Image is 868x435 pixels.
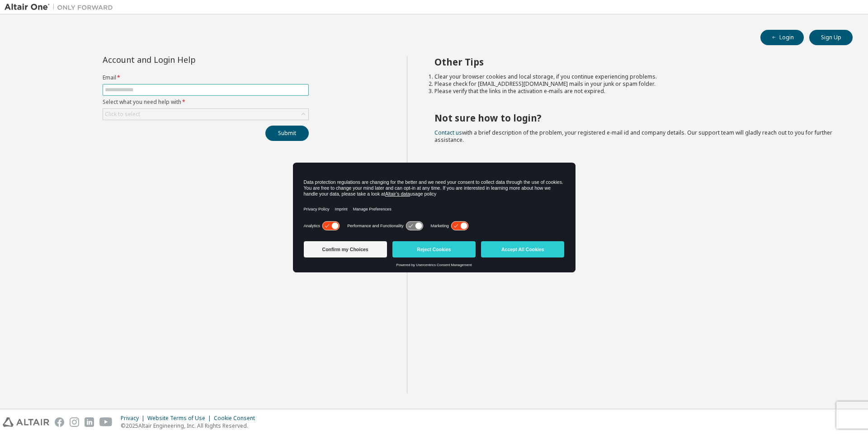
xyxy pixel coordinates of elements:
div: Click to select [105,111,140,118]
button: Login [760,30,804,45]
img: linkedin.svg [85,417,94,427]
h2: Other Tips [434,56,837,68]
button: Sign Up [809,30,853,45]
a: Contact us [434,129,462,136]
li: Clear your browser cookies and local storage, if you continue experiencing problems. [434,73,837,80]
label: Email [103,74,309,81]
span: with a brief description of the problem, your registered e-mail id and company details. Our suppo... [434,129,832,144]
div: Click to select [103,109,308,120]
li: Please check for [EMAIL_ADDRESS][DOMAIN_NAME] mails in your junk or spam folder. [434,80,837,88]
img: youtube.svg [99,417,113,427]
button: Submit [265,126,309,141]
div: Cookie Consent [214,415,260,422]
div: Website Terms of Use [147,415,214,422]
img: altair_logo.svg [3,417,49,427]
h2: Not sure how to login? [434,112,837,124]
div: Privacy [121,415,147,422]
img: instagram.svg [70,417,79,427]
p: © 2025 Altair Engineering, Inc. All Rights Reserved. [121,422,260,430]
div: Account and Login Help [103,56,268,63]
label: Select what you need help with [103,98,309,106]
li: Please verify that the links in the activation e-mails are not expired. [434,88,837,95]
img: facebook.svg [55,417,64,427]
img: Altair One [5,3,118,12]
